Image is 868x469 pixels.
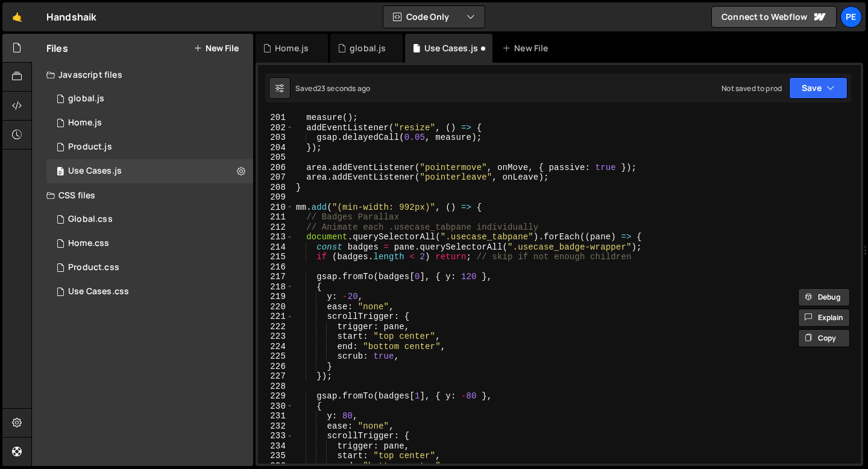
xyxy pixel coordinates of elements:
div: 16572/45333.css [46,280,253,304]
div: 221 [258,312,294,322]
div: 222 [258,322,294,332]
div: 213 [258,232,294,242]
button: Code Only [383,6,485,28]
div: 226 [258,362,294,372]
div: 201 [258,113,294,123]
a: 🤙 [2,2,32,31]
button: Copy [798,329,850,347]
div: Home.css [68,238,109,249]
div: 215 [258,252,294,262]
div: global.js [350,42,386,54]
div: 214 [258,242,294,253]
div: 212 [258,222,294,233]
div: Use Cases.js [68,166,122,177]
div: Product.css [68,262,119,273]
div: 220 [258,302,294,312]
div: 231 [258,411,294,421]
div: 223 [258,332,294,342]
button: New File [193,43,239,53]
div: 219 [258,292,294,302]
div: 217 [258,272,294,282]
div: Not saved to prod [722,83,782,93]
div: 207 [258,172,294,183]
div: 206 [258,163,294,173]
div: 204 [258,143,294,153]
a: Pe [840,6,862,28]
div: 16572/45138.css [46,207,253,231]
div: 205 [258,153,294,163]
div: 224 [258,342,294,352]
div: 232 [258,421,294,432]
div: 208 [258,183,294,193]
div: 16572/45332.js [46,159,253,183]
div: 16572/45061.js [46,87,253,111]
div: Saved [295,83,370,93]
div: 218 [258,282,294,292]
div: Use Cases.css [68,286,129,297]
div: 229 [258,391,294,401]
button: Save [789,77,848,99]
div: 16572/45056.css [46,231,253,256]
div: 234 [258,441,294,452]
h2: Files [46,42,68,55]
div: CSS files [32,183,253,207]
div: 228 [258,382,294,392]
div: 210 [258,203,294,213]
button: Explain [798,309,850,327]
div: 216 [258,262,294,272]
div: Home.js [275,42,309,54]
div: Home.js [68,118,102,128]
div: 16572/45211.js [46,135,253,159]
div: New File [502,42,553,54]
div: 16572/45330.css [46,256,253,280]
span: 0 [57,168,64,177]
div: 233 [258,431,294,441]
div: 230 [258,401,294,412]
div: Product.js [68,142,112,153]
button: Debug [798,288,850,306]
div: 203 [258,133,294,143]
div: 211 [258,212,294,222]
div: 227 [258,371,294,382]
div: global.js [68,93,104,104]
div: 16572/45051.js [46,111,253,135]
div: 202 [258,123,294,133]
div: Global.css [68,214,113,225]
div: Javascript files [32,63,253,87]
div: 23 seconds ago [317,83,370,93]
div: 225 [258,351,294,362]
div: Handshaik [46,10,96,24]
div: 235 [258,451,294,461]
div: Use Cases.js [424,42,478,54]
a: Connect to Webflow [711,6,837,28]
div: 209 [258,192,294,203]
